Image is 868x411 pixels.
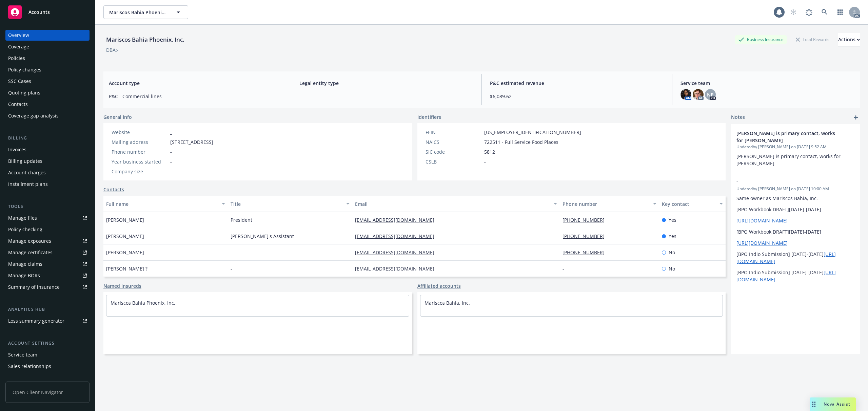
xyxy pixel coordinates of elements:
[355,249,440,256] a: [EMAIL_ADDRESS][DOMAIN_NAME]
[299,80,473,87] span: Legal entity type
[8,64,41,75] div: Policy changes
[8,76,31,87] div: SSC Cases
[231,249,232,256] span: -
[8,41,29,52] div: Coverage
[5,144,90,155] a: Invoices
[112,168,167,175] div: Company size
[5,53,90,64] a: Policies
[810,397,818,411] div: Drag to move
[731,113,745,122] span: Notes
[103,186,124,193] a: Contacts
[109,93,283,100] span: P&C - Commercial lines
[693,89,704,100] img: photo
[669,265,675,272] span: No
[736,144,854,150] span: Updated by [PERSON_NAME] on [DATE] 9:52 AM
[228,196,352,212] button: Title
[5,156,90,167] a: Billing updates
[5,236,90,246] a: Manage exposures
[231,200,342,208] div: Title
[8,361,51,372] div: Sales relationships
[5,3,90,22] a: Accounts
[5,30,90,41] a: Overview
[563,249,610,256] a: [PHONE_NUMBER]
[426,148,481,155] div: SIC code
[680,80,854,87] span: Service team
[8,99,28,110] div: Contacts
[5,179,90,190] a: Installment plans
[484,158,486,165] span: -
[5,316,90,326] a: Loss summary generator
[5,247,90,258] a: Manage certificates
[680,89,691,100] img: photo
[8,156,42,167] div: Billing updates
[28,9,50,15] span: Accounts
[106,200,218,208] div: Full name
[8,110,59,121] div: Coverage gap analysis
[5,203,90,210] div: Tools
[106,216,144,223] span: [PERSON_NAME]
[731,172,860,288] div: -Updatedby [PERSON_NAME] on [DATE] 10:00 AMSame owner as Mariscos Bahia, Inc.[BPO Workbook DRAFT]...
[170,129,172,135] a: -
[231,216,252,223] span: President
[563,217,610,223] a: [PHONE_NUMBER]
[109,9,168,16] span: Mariscos Bahia Phoenix, Inc.
[112,138,167,146] div: Mailing address
[802,5,816,19] a: Report a Bug
[417,113,441,121] span: Identifiers
[707,91,714,98] span: NP
[425,300,470,306] a: Mariscos Bahia, Inc.
[5,41,90,52] a: Coverage
[231,265,232,272] span: -
[736,240,788,246] a: [URL][DOMAIN_NAME]
[426,138,481,146] div: NAICS
[8,167,46,178] div: Account charges
[355,233,440,239] a: [EMAIL_ADDRESS][DOMAIN_NAME]
[736,130,837,144] span: [PERSON_NAME] is primary contact, works for [PERSON_NAME]
[8,30,29,41] div: Overview
[8,179,48,190] div: Installment plans
[103,35,187,44] div: Mariscos Bahia Phoenix, Inc.
[8,372,47,383] div: Related accounts
[112,148,167,155] div: Phone number
[563,233,610,239] a: [PHONE_NUMBER]
[736,195,854,202] p: Same owner as Mariscos Bahia, Inc.
[490,93,664,100] span: $6,089.62
[170,148,172,155] span: -
[5,87,90,98] a: Quoting plans
[417,282,461,289] a: Affiliated accounts
[231,233,294,240] span: [PERSON_NAME]'s Assistant
[818,5,831,19] a: Search
[484,138,558,146] span: 722511 - Full Service Food Places
[103,196,228,212] button: Full name
[355,217,440,223] a: [EMAIL_ADDRESS][DOMAIN_NAME]
[103,5,188,19] button: Mariscos Bahia Phoenix, Inc.
[5,110,90,121] a: Coverage gap analysis
[5,64,90,75] a: Policy changes
[355,200,550,208] div: Email
[106,233,144,240] span: [PERSON_NAME]
[810,397,856,411] button: Nova Assist
[299,93,473,100] span: -
[736,251,854,265] p: [BPO Indio Submission] [DATE]-[DATE]
[8,53,25,64] div: Policies
[824,401,850,407] span: Nova Assist
[5,282,90,293] a: Summary of insurance
[838,33,860,46] button: Actions
[426,129,481,136] div: FEIN
[5,259,90,269] a: Manage claims
[106,46,119,53] div: DBA: -
[106,265,147,272] span: [PERSON_NAME] ?
[5,306,90,313] div: Analytics hub
[669,249,675,256] span: No
[112,158,167,165] div: Year business started
[736,186,854,192] span: Updated by [PERSON_NAME] on [DATE] 10:00 AM
[560,196,659,212] button: Phone number
[669,233,676,240] span: Yes
[5,167,90,178] a: Account charges
[8,316,64,326] div: Loss summary generator
[563,200,649,208] div: Phone number
[5,76,90,87] a: SSC Cases
[659,196,726,212] button: Key contact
